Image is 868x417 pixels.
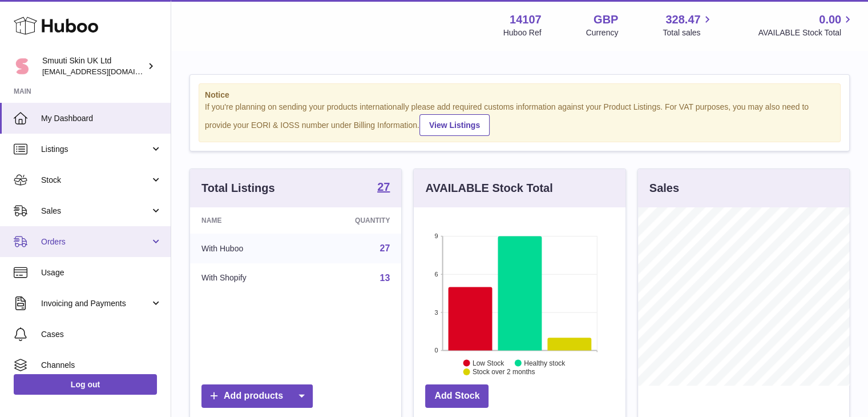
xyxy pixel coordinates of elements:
h3: Total Listings [201,181,275,196]
span: Invoicing and Payments [41,298,150,309]
span: Usage [41,267,162,278]
th: Name [190,207,304,234]
td: With Huboo [190,234,304,263]
span: Channels [41,360,162,371]
text: 0 [435,347,438,354]
a: 328.47 Total sales [663,12,713,38]
text: 6 [435,271,438,278]
text: 9 [435,232,438,239]
div: Currency [586,27,619,38]
a: Log out [14,374,157,395]
a: Add products [201,384,313,408]
h3: AVAILABLE Stock Total [425,181,552,196]
span: Orders [41,236,150,247]
text: Healthy stock [524,359,566,367]
span: Listings [41,144,150,155]
img: Paivi.korvela@gmail.com [14,58,31,75]
span: Stock [41,175,150,186]
span: 0.00 [819,12,841,27]
td: With Shopify [190,263,304,293]
span: AVAILABLE Stock Total [758,27,854,38]
span: Cases [41,329,162,340]
strong: GBP [594,12,618,27]
a: Add Stock [425,384,488,408]
a: View Listings [419,114,490,136]
a: 13 [380,273,390,283]
th: Quantity [304,207,402,234]
div: Smuuti Skin UK Ltd [42,55,145,77]
div: Huboo Ref [503,27,542,38]
a: 27 [377,181,390,195]
strong: 14107 [510,12,542,27]
strong: Notice [205,90,834,101]
text: 3 [435,308,438,315]
h3: Sales [649,181,679,196]
span: 328.47 [665,12,700,27]
span: [EMAIL_ADDRESS][DOMAIN_NAME] [42,67,168,76]
text: Stock over 2 months [473,368,535,376]
span: Sales [41,206,150,216]
strong: 27 [377,181,390,193]
text: Low Stock [473,359,504,367]
div: If you're planning on sending your products internationally please add required customs informati... [205,102,834,136]
span: Total sales [663,27,713,38]
a: 0.00 AVAILABLE Stock Total [758,12,854,38]
a: 27 [380,243,390,253]
span: My Dashboard [41,113,162,124]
